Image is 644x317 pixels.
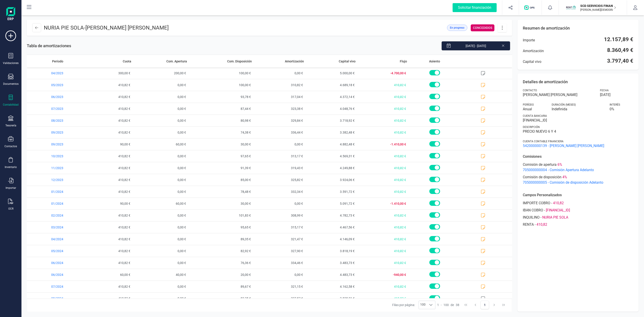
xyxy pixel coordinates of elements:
[227,59,252,64] span: Com. Disposición
[447,0,502,15] button: Solicitar financiación
[306,67,357,79] span: 5.000,00 €
[357,293,409,304] span: 410,82 €
[523,59,541,64] span: Capital vivo
[306,138,357,150] span: 4.882,48 €
[133,67,189,79] span: 200,00 €
[81,186,133,198] span: 410,82 €
[189,233,254,245] span: 89,35 €
[27,293,81,304] span: 08/2024
[254,186,306,198] span: 332,34 €
[600,89,609,92] span: Fecha
[133,293,189,304] span: 0,00 €
[254,293,306,304] span: 327,57 €
[81,221,133,233] span: 410,82 €
[27,127,81,138] span: 09/2023
[27,115,81,126] span: 08/2023
[552,106,604,112] span: Indefinida
[189,221,254,233] span: 95,65 €
[52,59,63,64] span: Periodo
[27,257,81,269] span: 06/2024
[189,257,254,269] span: 76,36 €
[564,0,621,15] button: SCSCD SERVICIOS FINANCIEROS SL[PERSON_NAME][DEMOGRAPHIC_DATA][DEMOGRAPHIC_DATA]
[3,61,19,65] div: Validaciones
[580,4,616,8] p: SCD SERVICIOS FINANCIEROS SL
[81,91,133,103] span: 410,82 €
[357,198,409,209] span: -1.410,00 €
[306,293,357,304] span: 3.835,01 €
[254,210,306,221] span: 308,99 €
[523,208,543,213] span: IBAN COBRO
[133,174,189,186] span: 0,00 €
[522,0,539,15] button: Logo de OPS
[133,210,189,221] span: 0,00 €
[3,82,19,86] div: Documentos
[27,79,81,91] span: 05/2023
[123,59,131,64] span: Cuota
[254,174,306,186] span: 325,82 €
[81,79,133,91] span: 410,82 €
[3,103,19,106] div: Contabilidad
[133,150,189,162] span: 0,00 €
[500,301,508,309] button: Last Page
[306,245,357,257] span: 3.818,19 €
[437,303,439,307] span: 1
[462,301,470,309] button: First Page
[254,245,306,257] span: 327,90 €
[81,174,133,186] span: 410,82 €
[81,138,133,150] span: 90,00 €
[357,91,409,103] span: 410,82 €
[339,59,356,64] span: Capital vivo
[189,198,254,209] span: 30,00 €
[27,233,81,245] span: 04/2024
[357,269,409,281] span: -940,00 €
[254,127,306,138] span: 336,44 €
[357,79,409,91] span: 410,82 €
[133,138,189,150] span: 60,00 €
[254,198,306,209] span: 0,00 €
[306,186,357,198] span: 3.591,72 €
[27,43,71,49] span: Tabla de amortizaciones
[189,293,254,304] span: 83,25 €
[189,67,254,79] span: 100,00 €
[524,5,536,10] img: Logo de OPS
[81,257,133,269] span: 410,82 €
[607,47,633,54] span: 8.360,49 €
[27,174,81,186] span: 12/2023
[357,150,409,162] span: 410,82 €
[189,115,254,126] span: 80,98 €
[607,57,633,64] span: 3.797,40 €
[546,208,570,213] span: [FINANCIAL_ID]
[523,129,633,134] span: PRECIO NUEVO 6 Y 4
[566,3,576,13] img: SC
[357,186,409,198] span: 410,82 €
[523,192,633,198] p: Campos Personalizados
[166,59,187,64] span: Com. Apertura
[306,281,357,292] span: 4.162,58 €
[306,127,357,138] span: 3.382,48 €
[357,103,409,115] span: 410,82 €
[523,25,633,31] p: Resumen de amortización
[552,103,576,106] span: Duración (MESES)
[133,186,189,198] span: 0,00 €
[189,245,254,257] span: 82,92 €
[81,198,133,209] span: 90,00 €
[133,245,189,257] span: 0,00 €
[254,138,306,150] span: 0,00 €
[285,59,304,64] span: Amortización
[5,165,17,169] div: Inventario
[4,145,17,148] div: Contactos
[357,115,409,126] span: 410,82 €
[557,162,562,167] span: 6 %
[523,48,544,54] span: Amortización
[471,301,480,309] button: Previous Page
[27,67,81,79] span: 04/2023
[523,114,547,118] span: Cuenta bancaria
[523,222,534,227] span: RENTA
[523,154,633,159] p: Comisiones
[490,301,498,309] button: Next Page
[133,257,189,269] span: 0,00 €
[306,269,357,281] span: 4.483,73 €
[254,115,306,126] span: 329,84 €
[189,127,254,138] span: 74,38 €
[81,103,133,115] span: 410,82 €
